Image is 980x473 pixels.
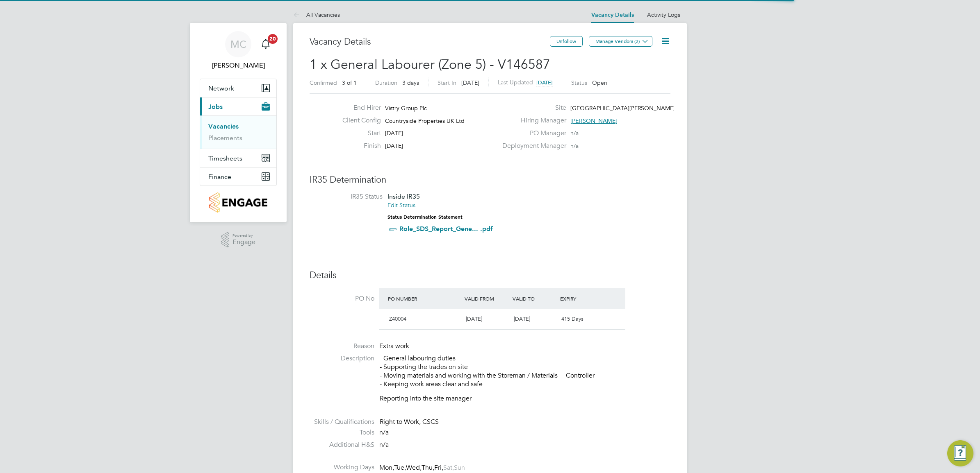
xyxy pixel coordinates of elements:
[200,192,277,213] a: Go to home page
[380,354,670,388] p: - General labouring duties - Supporting the trades on site - Moving materials and working with th...
[592,79,607,86] span: Open
[385,104,427,112] span: Vistry Group Plc
[230,39,246,50] span: MC
[591,11,634,18] a: Vacancy Details
[647,11,680,18] a: Activity Logs
[200,115,276,149] div: Jobs
[336,104,381,112] label: End Hirer
[200,61,277,70] span: Martyn Clifford
[258,31,274,57] a: 20
[208,173,231,181] span: Finance
[387,201,415,209] a: Edit Status
[200,79,276,97] button: Network
[466,315,482,322] span: [DATE]
[380,394,670,405] li: Reporting into the site manager
[497,129,566,138] label: PO Manager
[310,342,374,351] label: Reason
[310,441,374,449] label: Additional H&S
[200,167,276,186] button: Finance
[336,129,381,138] label: Start
[570,129,579,137] span: n/a
[375,79,397,86] label: Duration
[208,134,242,142] a: Placements
[379,441,389,449] span: n/a
[497,104,566,112] label: Site
[387,192,420,200] span: Inside IR35
[385,117,465,124] span: Countryside Properties UK Ltd
[293,11,340,18] a: All Vacancies
[550,36,583,47] button: Unfollow
[514,315,530,322] span: [DATE]
[406,464,422,472] span: Wed,
[310,174,670,186] h3: IR35 Determination
[438,79,456,86] label: Start In
[434,464,443,472] span: Fri,
[570,117,618,124] span: [PERSON_NAME]
[232,232,255,239] span: Powered by
[310,463,374,472] label: Working Days
[310,294,374,303] label: PO No
[310,428,374,437] label: Tools
[422,464,434,472] span: Thu,
[386,291,463,306] div: PO Number
[318,192,383,201] label: IR35 Status
[558,291,606,306] div: Expiry
[536,79,553,86] span: [DATE]
[336,142,381,150] label: Finish
[310,57,550,72] span: 1 x General Labourer (Zone 5) - V146587
[385,142,403,149] span: [DATE]
[498,79,533,86] label: Last Updated
[402,79,419,86] span: 3 days
[389,315,406,322] span: Z40004
[310,354,374,363] label: Description
[380,418,670,426] div: Right to Work, CSCS
[463,291,511,306] div: Valid From
[385,129,403,137] span: [DATE]
[310,418,374,426] label: Skills / Qualifications
[399,225,493,233] a: Role_SDS_Report_Gene... .pdf
[561,315,583,322] span: 415 Days
[200,149,276,167] button: Timesheets
[310,79,337,86] label: Confirmed
[379,342,409,350] span: Extra work
[268,34,278,44] span: 20
[571,79,587,86] label: Status
[310,36,550,48] h3: Vacancy Details
[947,440,973,466] button: Engage Resource Center
[336,116,381,125] label: Client Config
[208,84,234,92] span: Network
[497,116,566,125] label: Hiring Manager
[443,464,454,472] span: Sat,
[208,103,223,111] span: Jobs
[379,428,389,437] span: n/a
[461,79,479,86] span: [DATE]
[570,142,579,149] span: n/a
[589,36,652,47] button: Manage Vendors (2)
[200,97,276,115] button: Jobs
[208,122,239,130] a: Vacancies
[379,464,394,472] span: Mon,
[342,79,357,86] span: 3 of 1
[387,214,463,220] strong: Status Determination Statement
[511,291,558,306] div: Valid To
[570,104,686,112] span: [GEOGRAPHIC_DATA][PERSON_NAME] LLP
[394,464,406,472] span: Tue,
[208,154,242,162] span: Timesheets
[310,269,670,281] h3: Details
[190,23,287,222] nav: Main navigation
[209,192,267,213] img: countryside-properties-logo-retina.png
[221,232,256,248] a: Powered byEngage
[497,142,566,150] label: Deployment Manager
[454,464,465,472] span: Sun
[232,239,255,246] span: Engage
[200,31,277,70] a: MC[PERSON_NAME]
